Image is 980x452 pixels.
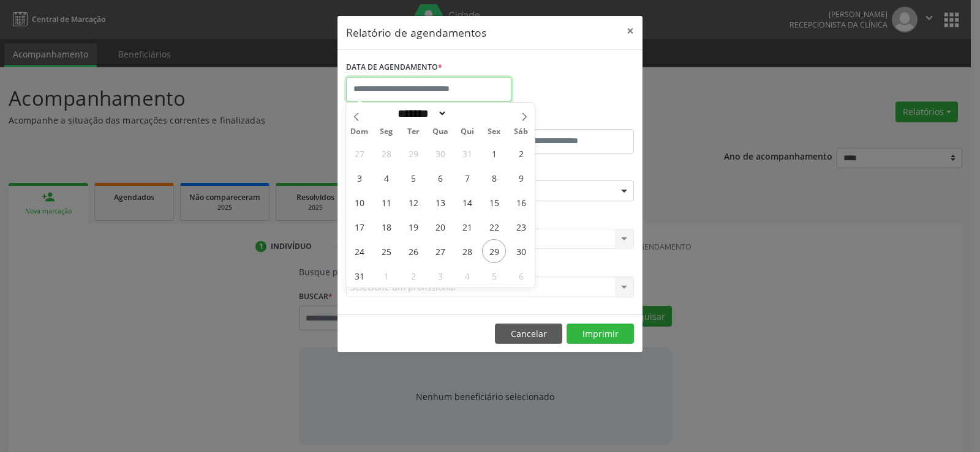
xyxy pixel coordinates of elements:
span: Agosto 20, 2025 [428,215,452,239]
span: Setembro 3, 2025 [428,264,452,287]
span: Agosto 16, 2025 [509,190,533,214]
span: Setembro 1, 2025 [374,264,398,287]
span: Agosto 27, 2025 [428,239,452,263]
span: Agosto 14, 2025 [455,190,479,214]
span: Qui [454,128,481,136]
span: Agosto 4, 2025 [374,166,398,190]
span: Agosto 11, 2025 [374,190,398,214]
span: Agosto 23, 2025 [509,215,533,239]
span: Agosto 22, 2025 [482,215,506,239]
span: Agosto 12, 2025 [401,190,425,214]
span: Agosto 7, 2025 [455,166,479,190]
span: Agosto 30, 2025 [509,239,533,263]
span: Setembro 4, 2025 [455,264,479,287]
span: Agosto 5, 2025 [401,166,425,190]
span: Agosto 13, 2025 [428,190,452,214]
span: Agosto 8, 2025 [482,166,506,190]
span: Agosto 17, 2025 [347,215,371,239]
span: Agosto 6, 2025 [428,166,452,190]
label: ATÉ [493,110,634,129]
span: Sáb [508,128,535,136]
span: Agosto 28, 2025 [455,239,479,263]
span: Agosto 29, 2025 [482,239,506,263]
span: Qua [427,128,454,136]
span: Agosto 19, 2025 [401,215,425,239]
span: Agosto 15, 2025 [482,190,506,214]
span: Julho 31, 2025 [455,141,479,165]
span: Julho 28, 2025 [374,141,398,165]
span: Agosto 2, 2025 [509,141,533,165]
span: Sex [481,128,508,136]
span: Julho 30, 2025 [428,141,452,165]
select: Month [393,107,447,120]
h5: Relatório de agendamentos [346,24,486,40]
span: Dom [346,128,373,136]
span: Agosto 25, 2025 [374,239,398,263]
input: Year [447,107,488,120]
span: Julho 27, 2025 [347,141,371,165]
button: Cancelar [495,324,562,344]
span: Agosto 18, 2025 [374,215,398,239]
span: Agosto 26, 2025 [401,239,425,263]
span: Setembro 2, 2025 [401,264,425,287]
button: Close [618,16,643,46]
span: Agosto 31, 2025 [347,264,371,287]
span: Agosto 21, 2025 [455,215,479,239]
span: Agosto 10, 2025 [347,190,371,214]
span: Agosto 24, 2025 [347,239,371,263]
label: DATA DE AGENDAMENTO [346,58,442,77]
span: Setembro 5, 2025 [482,264,506,287]
span: Seg [373,128,400,136]
span: Agosto 1, 2025 [482,141,506,165]
span: Setembro 6, 2025 [509,264,533,287]
button: Imprimir [567,324,634,344]
span: Julho 29, 2025 [401,141,425,165]
span: Ter [400,128,427,136]
span: Agosto 3, 2025 [347,166,371,190]
span: Agosto 9, 2025 [509,166,533,190]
